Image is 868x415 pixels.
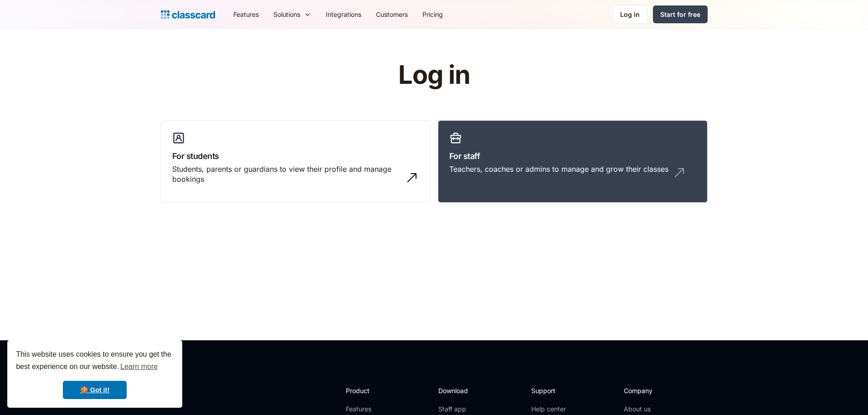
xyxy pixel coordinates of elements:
a: About us [624,405,684,414]
div: Solutions [266,4,318,25]
h1: Log in [289,61,579,89]
h3: For students [172,150,419,162]
span: This website uses cookies to ensure you get the best experience on our website. [16,349,174,374]
a: learn more about cookies [119,360,159,374]
a: Features [346,405,395,414]
a: Log in [612,5,647,24]
div: cookieconsent [7,340,182,408]
div: Start for free [660,10,700,19]
div: Solutions [273,10,300,19]
a: For staffTeachers, coaches or admins to manage and grow their classes [438,120,708,203]
a: Start for free [653,5,708,23]
div: Teachers, coaches or admins to manage and grow their classes [449,164,668,174]
a: Logo [161,8,215,21]
a: Customers [369,4,415,25]
a: For studentsStudents, parents or guardians to view their profile and manage bookings [161,120,431,203]
h2: Product [346,386,395,395]
a: Integrations [318,4,369,25]
div: Log in [620,10,640,19]
h2: Company [624,386,684,395]
div: Students, parents or guardians to view their profile and manage bookings [172,164,401,184]
a: Pricing [415,4,450,25]
h3: For staff [449,150,696,162]
a: Help center [531,405,568,414]
a: Features [226,4,266,25]
h2: Download [438,386,476,395]
h2: Support [531,386,568,395]
a: Staff app [438,405,476,414]
a: dismiss cookie message [63,381,127,399]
